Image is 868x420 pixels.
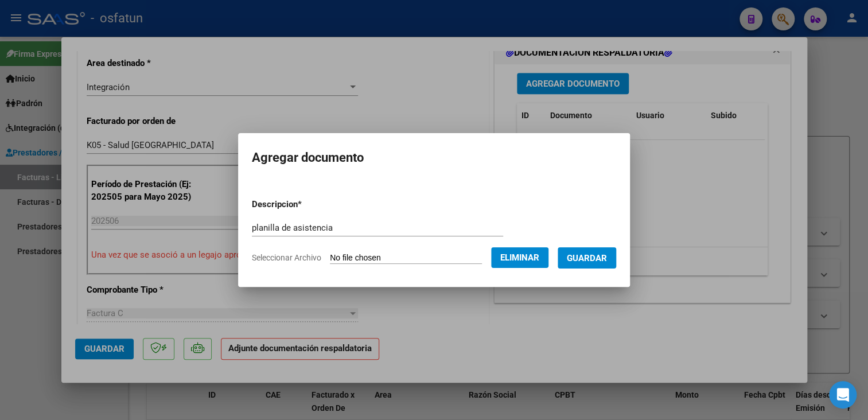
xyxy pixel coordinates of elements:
[567,253,607,263] span: Guardar
[558,247,616,269] button: Guardar
[252,198,361,211] p: Descripcion
[252,253,321,262] span: Seleccionar Archivo
[491,247,548,268] button: Eliminar
[252,147,616,169] h2: Agregar documento
[500,252,539,263] span: Eliminar
[829,381,857,409] div: Open Intercom Messenger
